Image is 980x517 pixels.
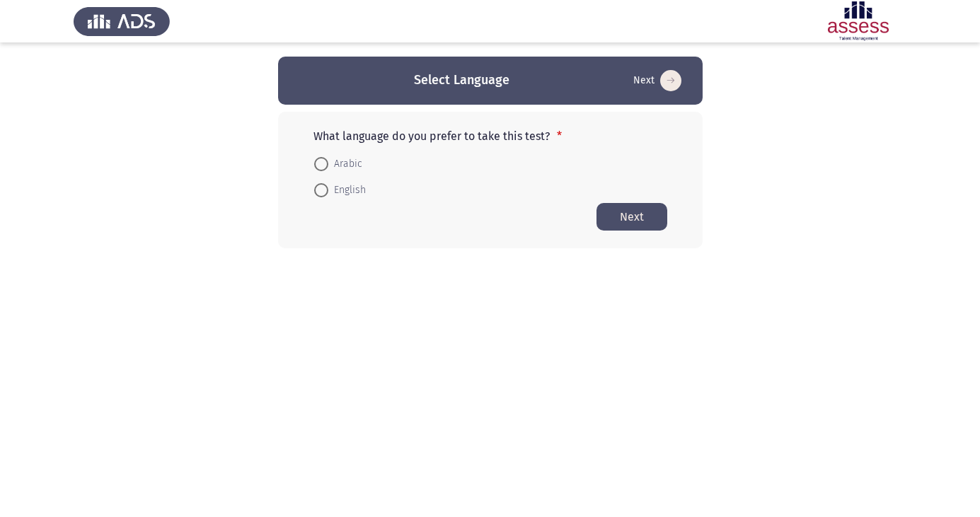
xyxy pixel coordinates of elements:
[74,1,170,41] img: Assess Talent Management logo
[810,1,906,41] img: Assessment logo of ASSESS Focus Assessment (A+B) Ibn Sina
[328,182,366,199] span: English
[629,69,686,92] button: Start assessment
[414,71,509,89] h3: Select Language
[596,203,667,231] button: Start assessment
[313,129,667,143] p: What language do you prefer to take this test?
[328,156,362,173] span: Arabic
